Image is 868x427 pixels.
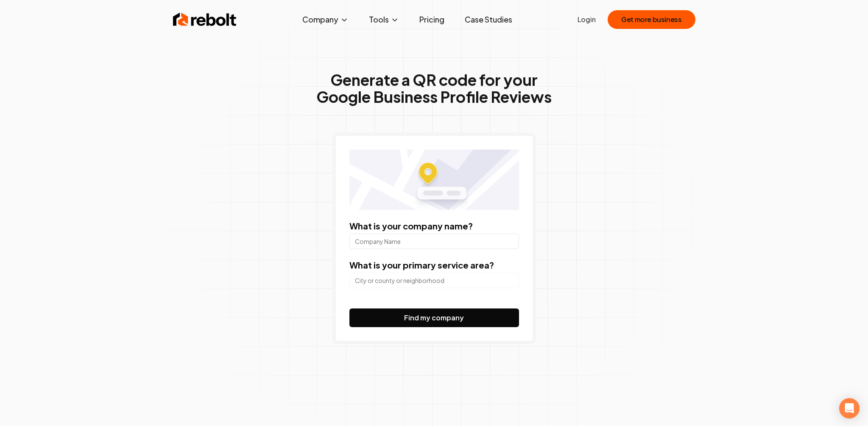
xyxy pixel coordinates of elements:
[349,273,519,288] input: City or county or neighborhood
[316,71,552,105] h1: Generate a QR code for your Google Business Profile Reviews
[362,11,406,28] button: Tools
[839,398,860,419] div: Open Intercom Messenger
[413,11,451,28] a: Pricing
[578,14,596,25] a: Login
[173,11,237,28] img: Rebolt Logo
[349,260,494,270] label: What is your primary service area?
[296,11,355,28] button: Company
[349,150,519,210] img: Location map
[458,11,519,28] a: Case Studies
[349,234,519,249] input: Company Name
[349,221,473,231] label: What is your company name?
[349,308,519,327] button: Find my company
[608,10,695,29] button: Get more business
